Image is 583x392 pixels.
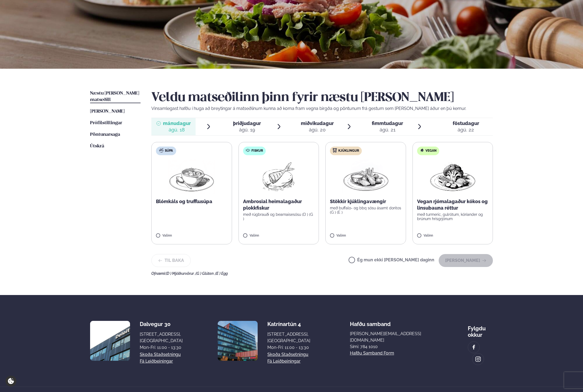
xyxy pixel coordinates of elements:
[425,149,437,153] span: Vegan
[301,127,334,133] div: ágú. 20
[330,198,401,205] p: Stökkir kjúklingavængir
[330,206,401,214] p: með buffalo- og bbq sósu ásamt doritos (G ) (E )
[215,271,228,276] span: (E ) Egg
[196,271,215,276] span: (G ) Glúten ,
[151,271,493,276] div: Ofnæmi:
[90,91,139,102] span: Næstu [PERSON_NAME] matseðill
[90,144,104,148] span: Útskrá
[471,344,477,351] img: image alt
[140,321,183,327] div: Dalvegur 30
[420,148,424,152] img: Vegan.svg
[90,109,125,114] span: [PERSON_NAME]
[301,120,334,126] span: miðvikudagur
[350,317,391,327] span: Hafðu samband
[90,90,141,103] a: Næstu [PERSON_NAME] matseðill
[429,159,476,194] img: Vegan.png
[267,358,301,365] a: Fá leiðbeiningar
[472,353,484,365] a: image alt
[453,127,479,133] div: ágú. 22
[90,143,104,150] a: Útskrá
[372,127,403,133] div: ágú. 21
[333,148,337,152] img: chicken.svg
[156,198,227,205] p: Blómkáls og trufflusúpa
[338,149,359,153] span: Kjúklingur
[151,105,493,112] p: Vinsamlegast hafðu í huga að breytingar á matseðlinum kunna að koma fram vegna birgða og pöntunum...
[90,120,122,126] a: Prófílstillingar
[140,331,183,344] div: [STREET_ADDRESS], [GEOGRAPHIC_DATA]
[342,159,389,194] img: Chicken-wings-legs.png
[468,321,493,338] div: Fylgdu okkur
[439,254,493,267] button: [PERSON_NAME]
[218,321,258,361] img: image alt
[90,131,120,138] a: Pöntunarsaga
[267,344,310,351] div: Mon-Fri: 11:00 - 13:30
[350,350,394,356] a: Hafðu samband form
[151,254,191,267] button: Til baka
[267,321,310,327] div: Katrínartún 4
[251,149,263,153] span: Fiskur
[166,271,196,276] span: (D ) Mjólkurvörur ,
[350,331,428,344] a: [PERSON_NAME][EMAIL_ADDRESS][DOMAIN_NAME]
[243,198,315,211] p: Ambrosial heimalagaður plokkfiskur
[350,344,428,350] p: Sími: 784 1010
[417,212,489,221] p: með turmeric, gulrótum, kóríander og brúnum hrísgrjónum
[168,159,215,194] img: Soup.png
[243,212,315,221] p: með rúgbrauði og bearnaisesósu (D ) (G )
[140,358,173,365] a: Fá leiðbeiningar
[90,321,130,361] img: image alt
[90,121,122,125] span: Prófílstillingar
[165,149,173,153] span: Súpa
[246,148,250,152] img: fish.svg
[475,356,481,362] img: image alt
[233,127,261,133] div: ágú. 19
[417,198,489,211] p: Vegan rjómalagaður kókos og linsubauna réttur
[233,120,261,126] span: þriðjudagur
[5,376,16,387] a: Cookie settings
[163,120,191,126] span: mánudagur
[159,148,163,152] img: soup.svg
[267,331,310,344] div: [STREET_ADDRESS], [GEOGRAPHIC_DATA]
[261,159,296,194] img: fish.png
[90,108,125,115] a: [PERSON_NAME]
[372,120,403,126] span: fimmtudagur
[151,90,493,105] h2: Veldu matseðilinn þinn fyrir næstu [PERSON_NAME]
[140,351,181,358] a: Skoða staðsetningu
[468,342,479,353] a: image alt
[267,351,308,358] a: Skoða staðsetningu
[453,120,479,126] span: föstudagur
[90,132,120,137] span: Pöntunarsaga
[140,344,183,351] div: Mon-Fri: 11:00 - 13:30
[163,127,191,133] div: ágú. 18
